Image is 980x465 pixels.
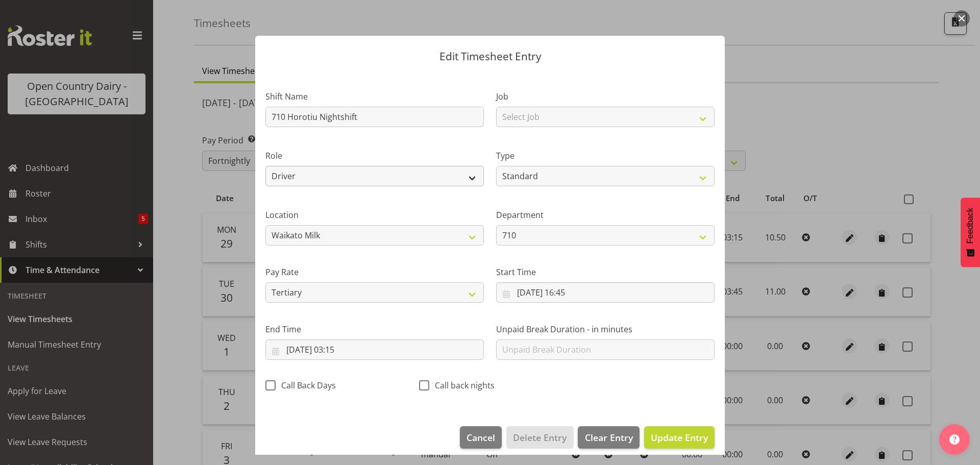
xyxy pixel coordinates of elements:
[496,90,715,103] label: Job
[513,431,567,444] span: Delete Entry
[429,380,495,390] span: Call back nights
[961,198,980,267] button: Feedback - Show survey
[644,426,715,449] button: Update Entry
[496,339,715,360] input: Unpaid Break Duration
[585,431,633,444] span: Clear Entry
[265,150,484,162] label: Role
[496,266,715,278] label: Start Time
[496,282,715,303] input: Click to select...
[578,426,639,449] button: Clear Entry
[276,380,336,390] span: Call Back Days
[265,339,484,360] input: Click to select...
[496,150,715,162] label: Type
[966,208,975,243] span: Feedback
[467,431,495,444] span: Cancel
[265,90,484,103] label: Shift Name
[265,51,715,62] p: Edit Timesheet Entry
[265,209,484,221] label: Location
[506,426,573,449] button: Delete Entry
[651,431,708,444] span: Update Entry
[496,323,715,335] label: Unpaid Break Duration - in minutes
[265,107,484,127] input: Shift Name
[265,266,484,278] label: Pay Rate
[265,323,484,335] label: End Time
[460,426,502,449] button: Cancel
[949,434,960,445] img: help-xxl-2.png
[496,209,715,221] label: Department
